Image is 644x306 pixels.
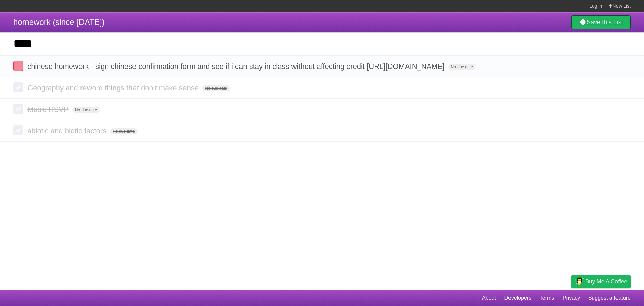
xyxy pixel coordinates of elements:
[202,85,229,91] span: No due date
[27,62,446,71] span: chinese homework - sign chinese confirmation form and see if i can stay in class without affectin...
[27,84,200,92] span: Geography and reword things that don’t make sense
[482,292,496,304] a: About
[562,292,580,304] a: Privacy
[504,292,531,304] a: Developers
[571,275,631,288] a: Buy me a coffee
[13,82,23,92] label: Done
[110,128,137,134] span: No due date
[13,125,23,135] label: Done
[13,104,23,114] label: Done
[588,292,631,304] a: Suggest a feature
[600,19,623,26] b: This List
[448,64,476,70] span: No due date
[13,17,105,27] span: homework (since [DATE])
[27,105,70,114] span: Music RSVP
[13,61,23,71] label: Done
[571,15,631,29] a: SaveThis List
[585,276,627,288] span: Buy me a coffee
[540,292,554,304] a: Terms
[72,107,100,113] span: No due date
[575,276,584,287] img: Buy me a coffee
[27,127,108,135] span: abiotic and biotic factors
